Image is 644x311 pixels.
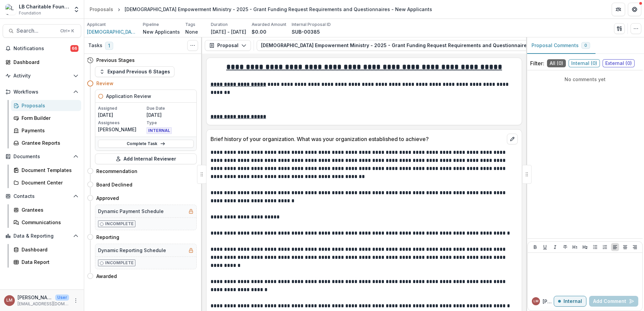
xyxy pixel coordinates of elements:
button: More [72,297,80,305]
p: Incomplete [105,260,134,266]
p: User [55,295,69,301]
p: No comments yet [530,76,640,83]
div: Grantee Reports [22,139,76,146]
div: Payments [22,127,76,134]
h4: Recommendation [96,168,137,175]
p: Assignees [98,120,145,126]
button: Italicize [551,243,559,251]
button: [DEMOGRAPHIC_DATA] Empowerment Ministry - 2025 - Grant Funding Request Requirements and Questionn... [257,40,592,51]
p: [PERSON_NAME] [18,294,53,301]
p: Due Date [147,105,194,111]
div: Document Templates [22,167,76,174]
h5: Dynamic Payment Schedule [98,208,164,215]
button: Notifications66 [3,43,81,54]
a: Payments [11,125,81,136]
p: Pipeline [143,22,159,28]
div: Loida Mendoza [6,298,12,303]
p: [DATE] - [DATE] [211,28,246,35]
button: Internal [554,296,586,307]
p: [EMAIL_ADDRESS][DOMAIN_NAME] [18,301,69,307]
p: Internal [563,299,582,304]
p: Type [147,120,194,126]
span: Documents [13,154,70,160]
button: Add Comment [589,296,638,307]
button: Partners [612,3,625,16]
button: edit [507,134,518,144]
button: Open Contacts [3,191,81,202]
p: $0.00 [252,28,266,35]
p: Awarded Amount [252,22,286,28]
button: Open entity switcher [72,3,81,16]
div: Proposals [90,6,113,13]
p: Filter: [530,59,544,67]
p: SUB-00385 [292,28,320,35]
a: Form Builder [11,112,81,124]
span: Foundation [19,10,41,16]
div: Loida Mendoza [534,300,539,303]
a: Proposals [11,100,81,111]
span: All ( 0 ) [547,59,566,67]
button: Get Help [628,3,641,16]
button: Heading 1 [571,243,579,251]
a: Data Report [11,256,81,268]
button: Open Workflows [3,87,81,97]
a: Document Center [11,177,81,188]
button: Search... [3,24,81,38]
span: Activity [13,73,70,79]
span: Notifications [13,46,70,51]
a: Proposals [87,4,116,14]
p: [DATE] [98,111,145,118]
div: Data Report [22,258,76,266]
p: Internal Proposal ID [292,22,331,28]
div: Dashboard [13,59,76,66]
p: Incomplete [105,221,134,227]
p: Brief history of your organization. What was your organization established to achieve? [211,135,504,143]
button: Expand Previous 6 Stages [95,66,174,77]
p: Assigned [98,105,145,111]
button: Ordered List [601,243,609,251]
h3: Tasks [88,43,102,48]
img: LB Charitable Foundation [5,4,16,15]
div: Dashboard [22,246,76,253]
p: [PERSON_NAME] [98,126,145,133]
a: Grantee Reports [11,137,81,148]
a: [DEMOGRAPHIC_DATA] Empowerment Ministry [87,28,137,35]
span: 66 [70,45,78,52]
h5: Dynamic Reporting Schedule [98,247,166,254]
div: Document Center [22,179,76,186]
span: Search... [17,28,56,34]
h5: Application Review [106,93,151,100]
button: Proposal [205,40,251,51]
span: 1 [105,42,113,50]
button: Proposal Comments [526,37,595,54]
button: Open Documents [3,151,81,162]
button: Open Data & Reporting [3,231,81,241]
p: [DATE] [147,111,194,118]
h4: Board Declined [96,181,132,188]
div: Communications [22,219,76,226]
button: Bold [531,243,539,251]
h4: Review [96,80,114,87]
p: Applicant [87,22,106,28]
button: Align Center [621,243,629,251]
div: Ctrl + K [59,27,75,35]
span: Contacts [13,194,70,199]
div: Proposals [22,102,76,109]
span: Workflows [13,89,70,95]
div: Form Builder [22,114,76,122]
button: Strike [561,243,569,251]
span: INTERNAL [147,127,172,134]
p: Duration [211,22,228,28]
a: Grantees [11,204,81,215]
p: None [185,28,198,35]
button: Align Left [611,243,619,251]
button: Underline [541,243,549,251]
span: External ( 0 ) [603,59,635,67]
div: Grantees [22,206,76,213]
a: Dashboard [3,57,81,68]
span: Data & Reporting [13,233,70,239]
button: Add Internal Reviewer [95,153,197,164]
nav: breadcrumb [87,4,435,14]
h4: Approved [96,195,119,202]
